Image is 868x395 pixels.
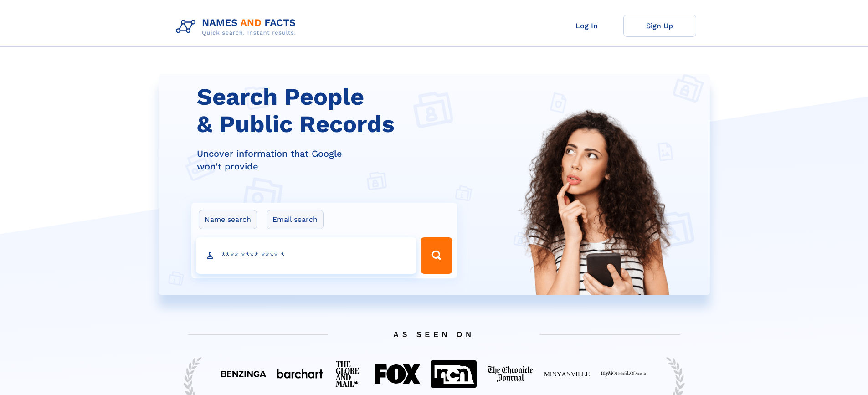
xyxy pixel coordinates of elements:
[172,15,303,39] img: Logo Names and Facts
[199,210,257,229] label: Name search
[334,359,364,389] img: Featured on The Globe And Mail
[221,371,266,377] img: Featured on Benzinga
[197,83,463,138] h1: Search People & Public Records
[375,364,420,384] img: Featured on FOX 40
[623,15,696,37] a: Sign Up
[488,366,533,382] img: Featured on The Chronicle Journal
[512,107,680,341] img: Search People and Public records
[196,237,416,274] input: search input
[175,319,694,350] span: AS SEEN ON
[601,371,646,377] img: Featured on My Mother Lode
[421,237,452,274] button: Search Button
[431,360,477,387] img: Featured on NCN
[267,210,324,229] label: Email search
[544,371,590,377] img: Featured on Minyanville
[197,147,463,173] div: Uncover information that Google won't provide
[277,369,323,378] img: Featured on BarChart
[550,15,623,37] a: Log In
